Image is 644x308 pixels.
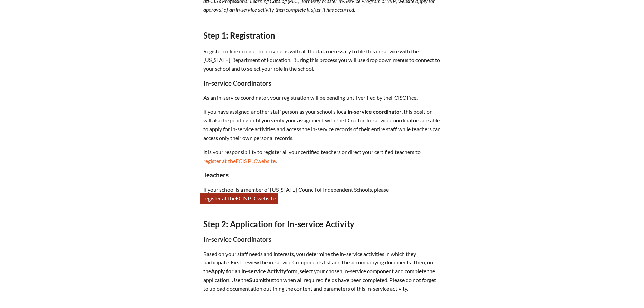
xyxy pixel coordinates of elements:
span: FCIS [391,94,402,101]
strong: in-service coordinator [348,108,402,115]
span: FCIS [236,195,247,202]
strong: Submit [249,277,266,283]
a: register at theFCIS PLCwebsite [200,193,278,204]
span: PLC [248,195,257,202]
p: As an in-service coordinator, your registration will be pending until verified by the Office. [203,93,441,102]
a: register at theFCIS PLCwebsite [200,155,278,167]
p: If you have assigned another staff person as your school’s local , this position will also be pen... [203,107,441,142]
span: FCIS [236,158,247,164]
p: It is your responsibility to register all your certified teachers or direct your certified teache... [203,148,441,165]
h3: In-service Coordinators [203,79,441,87]
strong: Apply for an In-service Activity [211,268,286,274]
h3: Teachers [203,171,441,179]
p: Register online in order to provide us with all the data necessary to file this in-service with t... [203,47,441,73]
h3: In-service Coordinators [203,236,441,243]
h2: Step 2: Application for In-service Activity [203,219,441,229]
p: If your school is a member of [US_STATE] Council of Independent Schools, please . [203,185,441,203]
span: PLC [248,158,257,164]
h2: Step 1: Registration [203,30,441,40]
p: Based on your staff needs and interests, you determine the in-service activities in which they pa... [203,250,441,293]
